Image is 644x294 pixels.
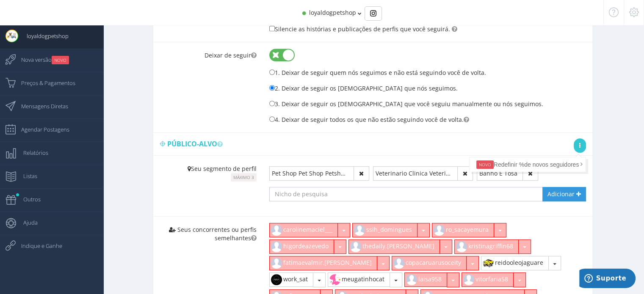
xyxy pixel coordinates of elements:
img: default_instagram_user.jpg [349,240,362,253]
small: NOVO [476,160,494,169]
button: fatimaevalmir.[PERSON_NAME] [269,256,377,270]
img: default_instagram_user.jpg [270,223,283,237]
img: 57415311_279207342966366_3868519881511010304_n.jpg [481,256,495,270]
img: default_instagram_user.jpg [462,273,475,286]
input: Silencie as histórias e publicações de perfis que você seguirá. [269,26,275,31]
img: default_instagram_user.jpg [405,273,418,286]
button: laisa958 [404,272,447,287]
button: vitorfaria58 [462,272,514,287]
span: Indique e Ganhe [13,235,62,256]
span: Nova versão [13,49,69,70]
button: kristinagriffin68 [454,239,519,254]
button: carolinemaciel___ [269,223,338,237]
button: thedaily.[PERSON_NAME] [348,239,440,254]
img: default_instagram_user.jpg [270,256,283,270]
span: Listas [15,165,37,187]
a: Adicionar [542,187,586,201]
span: Relatórios [15,142,48,163]
img: 60065869_2039158882862238_1583188386267529216_n.jpg [270,273,283,286]
label: 1. Deixar de seguir quem nós seguimos e não está seguindo você de volta. [269,68,486,77]
span: Ajuda [15,212,38,233]
span: loyaldogpetshop [18,25,69,47]
img: default_instagram_user.jpg [270,240,283,253]
img: default_instagram_user.jpg [353,223,366,237]
span: Preços & Pagamentos [13,72,75,93]
button: ro_sacayemura [432,223,494,237]
span: Agendar Postagens [13,119,69,140]
button: copacaruarusoceity [392,256,467,270]
span: Outros [15,189,41,210]
input: 4. Deixar de seguir todos os que não estão seguindo você de volta. [269,116,275,122]
button: higordeazevedo [269,239,334,254]
a: NOVORedefinir %de novos seguidores [470,157,586,172]
div: Seu segmento de perfil [153,156,263,188]
button: Banho E Tosa [477,166,523,181]
span: Adicionar [547,190,575,198]
img: Instagram_simple_icon.svg [370,10,376,16]
span: loyaldogpetshop [309,8,356,16]
span: Público-alvo [167,139,226,148]
label: 2. Deixar de seguir os [DEMOGRAPHIC_DATA] que nós seguimos. [269,83,458,93]
label: 3. Deixar de seguir os [DEMOGRAPHIC_DATA] que você seguiu manualmente ou nós seguimos. [269,99,543,108]
button: reidooleojaguare [481,256,549,270]
button: Pet Shop Pet Shop Petshop Pet Shop Veterinario Animais De Estimacao [269,166,354,181]
img: default_instagram_user.jpg [392,256,406,270]
input: 1. Deixar de seguir quem nós seguimos e não está seguindo você de volta. [269,69,275,75]
span: Seus concorrentes ou perfis semelhantes [177,225,257,242]
button: Veterinario Clinica Veterinaria Petshop [373,166,458,181]
img: User Image [6,30,18,42]
label: Deixar de seguir [153,43,263,60]
input: 2. Deixar de seguir os [DEMOGRAPHIC_DATA] que nós seguimos. [269,85,275,91]
small: Máximo 3 [231,173,257,181]
span: Mensagens Diretas [13,96,68,117]
button: work_sat [269,272,313,287]
img: 57311722_425803671320649_8754133425109073920_n.jpg [328,273,342,286]
div: Basic example [365,6,382,21]
button: meugatinhocat [328,272,390,287]
label: Silencie as histórias e publicações de perfis que você seguirá. [269,24,450,33]
input: Nicho de pesquisa [269,187,528,201]
input: 3. Deixar de seguir os [DEMOGRAPHIC_DATA] que você seguiu manualmente ou nós seguimos. [269,101,275,106]
label: 4. Deixar de seguir todos os que não estão seguindo você de volta. [269,115,464,124]
img: default_instagram_user.jpg [455,240,468,253]
button: ssih_domingues [352,223,417,237]
iframe: Abre um widget para que você possa encontrar mais informações [579,269,636,290]
img: default_instagram_user.jpg [432,223,446,237]
small: NOVO [52,56,69,64]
